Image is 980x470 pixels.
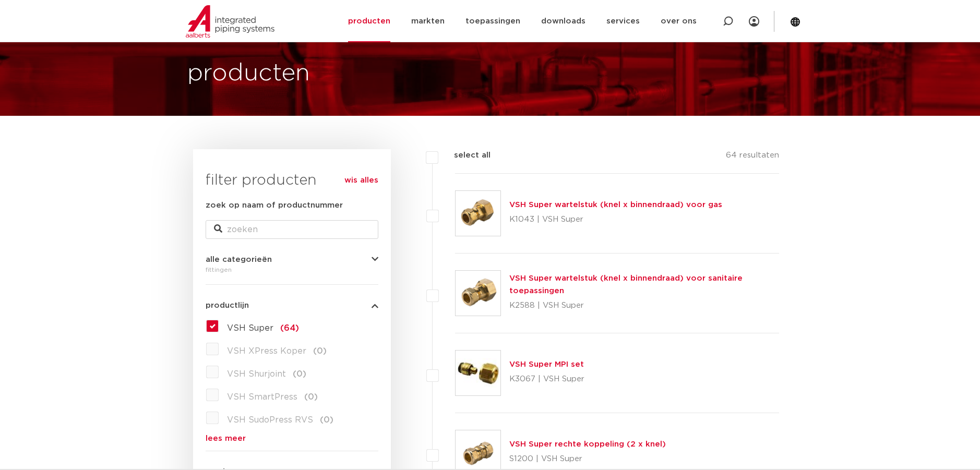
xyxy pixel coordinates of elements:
[206,263,378,276] div: fittingen
[206,302,249,309] span: productlijn
[206,199,343,212] label: zoek op naam of productnummer
[227,324,273,332] span: VSH Super
[227,416,313,424] span: VSH SudoPress RVS
[304,393,318,401] span: (0)
[509,451,666,467] p: S1200 | VSH Super
[726,149,779,165] p: 64 resultaten
[227,370,286,378] span: VSH Shurjoint
[206,302,378,309] button: productlijn
[509,297,779,314] p: K2588 | VSH Super
[509,371,584,388] p: K3067 | VSH Super
[206,170,378,191] h3: filter producten
[313,347,327,355] span: (0)
[509,211,722,228] p: K1043 | VSH Super
[227,393,297,401] span: VSH SmartPress
[456,351,500,395] img: Thumbnail for VSH Super MPI set
[509,201,722,209] a: VSH Super wartelstuk (knel x binnendraad) voor gas
[206,256,272,263] span: alle categorieën
[320,416,333,424] span: (0)
[280,324,299,332] span: (64)
[438,149,491,162] label: select all
[206,220,378,239] input: zoeken
[344,174,378,187] a: wis alles
[509,274,743,295] a: VSH Super wartelstuk (knel x binnendraad) voor sanitaire toepassingen
[509,440,666,448] a: VSH Super rechte koppeling (2 x knel)
[293,370,306,378] span: (0)
[456,191,500,236] img: Thumbnail for VSH Super wartelstuk (knel x binnendraad) voor gas
[509,360,584,368] a: VSH Super MPI set
[456,271,500,316] img: Thumbnail for VSH Super wartelstuk (knel x binnendraad) voor sanitaire toepassingen
[227,347,306,355] span: VSH XPress Koper
[187,57,310,90] h1: producten
[206,256,378,263] button: alle categorieën
[206,435,378,442] a: lees meer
